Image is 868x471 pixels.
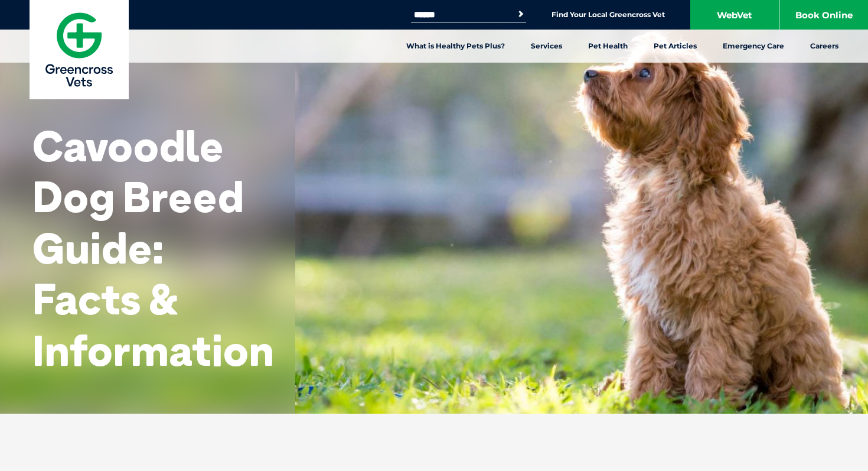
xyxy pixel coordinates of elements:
a: Pet Articles [641,30,710,63]
h1: Cavoodle Dog Breed Guide: Facts & Information [32,121,274,376]
a: Emergency Care [710,30,797,63]
a: What is Healthy Pets Plus? [393,30,518,63]
a: Careers [797,30,851,63]
a: Find Your Local Greencross Vet [552,10,665,20]
a: Services [518,30,575,63]
button: Search [515,8,527,20]
a: Pet Health [575,30,641,63]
